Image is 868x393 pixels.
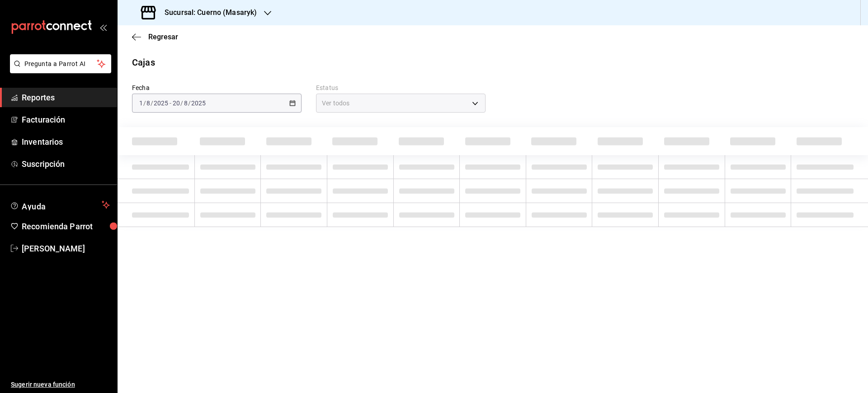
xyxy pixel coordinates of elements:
span: Recomienda Parrot [22,220,110,232]
input: -- [139,99,143,107]
span: Inventarios [22,136,110,148]
span: Ayuda [22,199,98,210]
div: Ver todos [316,94,486,113]
span: Suscripción [22,158,110,170]
span: Facturación [22,114,110,126]
button: open_drawer_menu [99,24,107,31]
div: Cajas [132,56,155,69]
span: Pregunta a Parrot AI [24,59,97,69]
h3: Sucursal: Cuerno (Masaryk) [157,7,257,18]
span: Sugerir nueva función [11,380,110,389]
input: -- [146,99,151,107]
label: Estatus [316,85,486,91]
input: -- [172,99,180,107]
input: ---- [153,99,169,107]
a: Pregunta a Parrot AI [6,66,111,75]
span: [PERSON_NAME] [22,242,110,255]
span: Regresar [148,33,178,41]
span: / [151,99,153,107]
span: - [170,99,171,107]
span: Reportes [22,91,110,104]
input: ---- [191,99,206,107]
input: -- [184,99,188,107]
button: Regresar [132,33,178,41]
label: Fecha [132,85,302,91]
span: / [188,99,191,107]
span: / [143,99,146,107]
span: / [180,99,183,107]
button: Pregunta a Parrot AI [10,54,111,73]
